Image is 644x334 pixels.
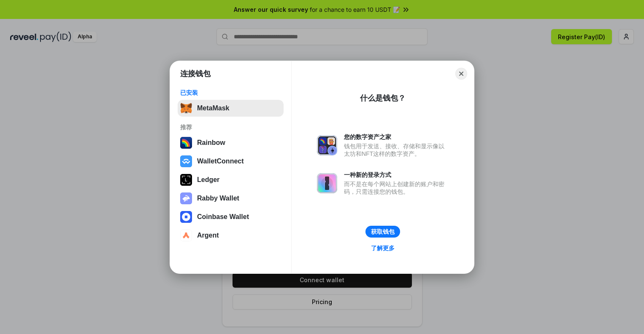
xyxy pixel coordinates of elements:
div: 钱包用于发送、接收、存储和显示像以太坊和NFT这样的数字资产。 [344,142,449,158]
img: svg+xml,%3Csvg%20fill%3D%22none%22%20height%3D%2233%22%20viewBox%3D%220%200%2035%2033%22%20width%... [180,102,192,114]
img: svg+xml,%3Csvg%20xmlns%3D%22http%3A%2F%2Fwww.w3.org%2F2000%2Fsvg%22%20fill%3D%22none%22%20viewBox... [180,192,192,204]
img: svg+xml,%3Csvg%20width%3D%2228%22%20height%3D%2228%22%20viewBox%3D%220%200%2028%2028%22%20fill%3D... [180,155,192,167]
div: Rainbow [197,139,225,147]
div: Ledger [197,176,219,184]
img: svg+xml,%3Csvg%20xmlns%3D%22http%3A%2F%2Fwww.w3.org%2F2000%2Fsvg%22%20fill%3D%22none%22%20viewBox... [317,135,337,155]
img: svg+xml,%3Csvg%20width%3D%2228%22%20height%3D%2228%22%20viewBox%3D%220%200%2028%2028%22%20fill%3D... [180,230,192,241]
div: 推荐 [180,123,281,131]
div: 获取钱包 [371,228,395,235]
img: svg+xml,%3Csvg%20xmlns%3D%22http%3A%2F%2Fwww.w3.org%2F2000%2Fsvg%22%20width%3D%2228%22%20height%3... [180,174,192,186]
div: MetaMask [197,104,229,112]
img: svg+xml,%3Csvg%20xmlns%3D%22http%3A%2F%2Fwww.w3.org%2F2000%2Fsvg%22%20fill%3D%22none%22%20viewBox... [317,173,337,193]
button: Close [455,68,467,80]
div: 了解更多 [371,244,395,252]
div: Coinbase Wallet [197,213,249,221]
button: Rabby Wallet [178,190,284,207]
button: WalletConnect [178,153,284,170]
h1: 连接钱包 [180,69,211,79]
div: WalletConnect [197,158,244,165]
button: Coinbase Wallet [178,208,284,225]
a: 了解更多 [366,243,400,254]
div: 您的数字资产之家 [344,133,449,141]
div: Rabby Wallet [197,195,239,202]
button: MetaMask [178,100,284,117]
img: svg+xml,%3Csvg%20width%3D%22120%22%20height%3D%22120%22%20viewBox%3D%220%200%20120%20120%22%20fil... [180,137,192,149]
button: 获取钱包 [365,226,400,238]
img: svg+xml,%3Csvg%20width%3D%2228%22%20height%3D%2228%22%20viewBox%3D%220%200%2028%2028%22%20fill%3D... [180,211,192,223]
div: 而不是在每个网站上创建新的账户和密码，只需连接您的钱包。 [344,180,449,195]
div: 什么是钱包？ [360,93,406,103]
div: Argent [197,232,219,239]
div: 已安装 [180,89,281,96]
button: Argent [178,227,284,244]
div: 一种新的登录方式 [344,171,449,179]
button: Rainbow [178,134,284,151]
button: Ledger [178,171,284,188]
